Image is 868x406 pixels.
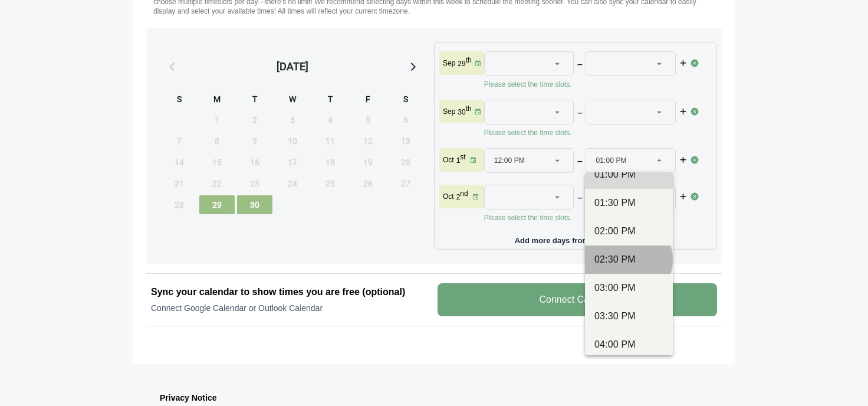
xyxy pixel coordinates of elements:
span: Tuesday, September 30, 2025 [237,195,272,214]
span: Saturday, September 6, 2025 [388,110,423,129]
p: Oct [443,192,454,201]
p: Connect Google Calendar or Outlook Calendar [151,302,430,314]
span: Monday, September 15, 2025 [199,153,235,172]
div: 01:30 PM [594,196,663,210]
span: Tuesday, September 9, 2025 [237,132,272,150]
div: 03:00 PM [594,281,663,295]
p: Please select the time slots. [484,128,691,137]
sup: th [466,104,472,113]
div: 02:30 PM [594,253,663,267]
sup: nd [460,189,468,198]
p: Sep [443,107,455,116]
div: W [275,93,310,108]
div: S [388,93,423,108]
div: 03:30 PM [594,309,663,323]
div: 04:00 PM [594,338,663,352]
span: 01:00 PM [596,149,626,172]
span: Saturday, September 20, 2025 [388,153,423,172]
span: Wednesday, September 24, 2025 [275,174,310,193]
span: Friday, September 5, 2025 [350,110,386,129]
span: Friday, September 26, 2025 [350,174,386,193]
span: Tuesday, September 16, 2025 [237,153,272,172]
sup: th [466,56,472,64]
h3: Privacy Notice [160,391,708,405]
span: Monday, September 29, 2025 [199,195,235,214]
p: Add more days from the calendar [439,232,712,244]
div: T [237,93,272,108]
p: Please select the time slots. [484,213,691,222]
div: T [313,93,348,108]
span: Wednesday, September 3, 2025 [275,110,310,129]
span: Sunday, September 14, 2025 [162,153,197,172]
span: Wednesday, September 17, 2025 [275,153,310,172]
span: 12:00 PM [494,149,525,172]
div: 01:00 PM [594,168,663,182]
sup: st [460,153,465,161]
strong: 2 [456,193,461,201]
div: F [350,93,386,108]
span: Tuesday, September 2, 2025 [237,110,272,129]
span: Thursday, September 18, 2025 [313,153,348,172]
div: M [199,93,235,108]
div: 02:00 PM [594,224,663,238]
span: Sunday, September 7, 2025 [162,132,197,150]
div: [DATE] [277,58,308,75]
strong: 30 [458,108,465,116]
span: Thursday, September 11, 2025 [313,132,348,150]
span: Wednesday, September 10, 2025 [275,132,310,150]
span: Saturday, September 13, 2025 [388,132,423,150]
strong: 1 [456,156,461,165]
span: Monday, September 1, 2025 [199,110,235,129]
span: Saturday, September 27, 2025 [388,174,423,193]
span: Friday, September 19, 2025 [350,153,386,172]
span: Monday, September 8, 2025 [199,132,235,150]
span: Sunday, September 21, 2025 [162,174,197,193]
span: Sunday, September 28, 2025 [162,195,197,214]
div: S [162,93,197,108]
span: Thursday, September 4, 2025 [313,110,348,129]
strong: 29 [458,60,465,68]
span: Monday, September 22, 2025 [199,174,235,193]
p: Please select the time slots. [484,80,691,89]
p: Sep [443,58,455,68]
span: Tuesday, September 23, 2025 [237,174,272,193]
p: Oct [443,155,454,165]
span: Friday, September 12, 2025 [350,132,386,150]
h2: Sync your calendar to show times you are free (optional) [151,285,430,299]
v-button: Connect Calander [438,283,717,316]
span: Thursday, September 25, 2025 [313,174,348,193]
